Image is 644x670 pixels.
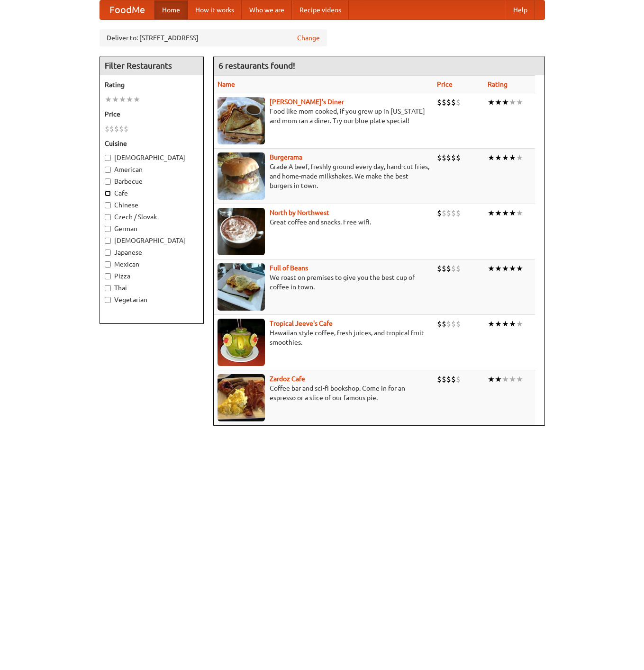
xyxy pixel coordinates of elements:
[488,374,495,384] li: ★
[451,374,456,384] li: $
[105,94,112,105] li: ★
[105,248,199,257] label: Japanese
[495,319,502,329] li: ★
[105,250,111,256] input: Japanese
[105,139,199,148] h5: Cuisine
[105,188,199,198] label: Cafe
[509,152,516,163] li: ★
[488,152,495,163] li: ★
[218,374,265,421] img: zardoz.jpg
[270,98,344,106] a: [PERSON_NAME]'s Diner
[509,97,516,107] li: ★
[442,319,446,329] li: $
[437,374,442,384] li: $
[488,80,508,88] a: Rating
[495,374,502,384] li: ★
[502,152,509,163] li: ★
[509,263,516,274] li: ★
[516,319,523,329] li: ★
[105,224,199,233] label: German
[270,153,302,161] a: Burgerama
[133,94,140,105] li: ★
[218,80,235,88] a: Name
[495,152,502,163] li: ★
[218,273,429,292] p: We roast on premises to give you the best cup of coffee in town.
[502,319,509,329] li: ★
[105,259,199,269] label: Mexican
[105,165,199,174] label: American
[451,208,456,218] li: $
[516,374,523,384] li: ★
[446,208,451,218] li: $
[456,374,461,384] li: $
[495,97,502,107] li: ★
[270,264,308,272] b: Full of Beans
[218,217,429,227] p: Great coffee and snacks. Free wifi.
[105,236,199,245] label: [DEMOGRAPHIC_DATA]
[105,200,199,210] label: Chinese
[105,271,199,281] label: Pizza
[506,0,535,19] a: Help
[437,80,453,88] a: Price
[446,319,451,329] li: $
[516,97,523,107] li: ★
[105,295,199,304] label: Vegetarian
[502,208,509,218] li: ★
[446,374,451,384] li: $
[516,152,523,163] li: ★
[218,162,429,190] p: Grade A beef, freshly ground every day, hand-cut fries, and home-made milkshakes. We make the bes...
[456,152,461,163] li: $
[270,209,329,216] a: North by Northwest
[446,263,451,274] li: $
[218,97,265,144] img: sallys.jpg
[451,152,456,163] li: $
[442,152,446,163] li: $
[105,155,111,161] input: [DEMOGRAPHIC_DATA]
[442,374,446,384] li: $
[112,94,119,105] li: ★
[218,208,265,255] img: north.jpg
[105,238,111,244] input: [DEMOGRAPHIC_DATA]
[105,285,111,291] input: Thai
[105,273,111,279] input: Pizza
[218,107,429,125] p: Food like mom cooked, if you grew up in [US_STATE] and mom ran a diner. Try our blue plate special!
[242,0,292,19] a: Who we are
[270,320,333,327] a: Tropical Jeeve's Cafe
[218,61,295,70] ng-pluralize: 6 restaurants found!
[105,109,199,119] h5: Price
[516,208,523,218] li: ★
[442,263,446,274] li: $
[126,94,133,105] li: ★
[488,319,495,329] li: ★
[218,152,265,200] img: burgerama.jpg
[100,56,203,75] h4: Filter Restaurants
[105,124,109,134] li: $
[270,375,305,383] a: Zardoz Cafe
[509,319,516,329] li: ★
[442,208,446,218] li: $
[218,384,429,402] p: Coffee bar and sci-fi bookshop. Come in for an espresso or a slice of our famous pie.
[105,190,111,197] input: Cafe
[105,261,111,268] input: Mexican
[105,80,199,89] h5: Rating
[105,297,111,303] input: Vegetarian
[437,208,442,218] li: $
[502,263,509,274] li: ★
[297,33,320,43] a: Change
[105,226,111,232] input: German
[437,152,442,163] li: $
[105,167,111,173] input: American
[437,97,442,107] li: $
[105,177,199,186] label: Barbecue
[188,0,242,19] a: How it works
[502,374,509,384] li: ★
[100,0,154,19] a: FoodMe
[451,319,456,329] li: $
[105,153,199,162] label: [DEMOGRAPHIC_DATA]
[105,214,111,220] input: Czech / Slovak
[119,94,126,105] li: ★
[488,208,495,218] li: ★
